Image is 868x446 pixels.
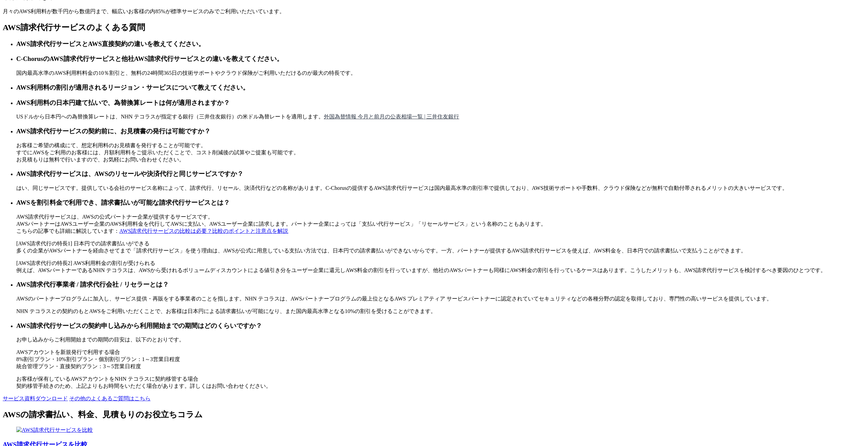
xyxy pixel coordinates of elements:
p: はい、同じサービスです。提供している会社のサービス名称によって、請求代行、リセール、決済代行などの名称があります。C‑Chorusの提供するAWS請求代行サービスは国内最高水準の割引率で提供して... [16,185,865,192]
span: お客様が保有しているAWSアカウントをNHN テコラスに契約移管する場合 [16,376,198,382]
h3: AWS請求代行サービスの契約前に、お見積書の発行は可能ですか？ [16,127,865,136]
p: 例えば、AWSパートナーであるNHN テコラスは、AWSから受けれるボリュームディスカウントによる値引き分をユーザー企業に還元しAWS料金の割引を行っていますが、他社のAWSパートナーも同様にA... [16,260,865,274]
img: AWS請求代行サービスを比較 [16,427,93,434]
span: [AWS請求代行の特長2] AWS利用料金の割引が受けられる [16,260,155,266]
p: AWSのパートナープログラムに加入し、サービス提供・再販をする事業者のことを指します。NHN テコラスは、AWSパートナープログラムの最上位となるAWS プレミアティア サービスパートナーに認定... [16,295,865,303]
h3: C‑ChorusのAWS請求代行サービスと他社AWS請求代行サービスとの違いを教えてください。 [16,54,865,63]
h3: AWS請求代行サービスの契約申し込みから利用開始までの期間はどのくらいですか？ [16,321,865,330]
a: サービス資料ダウンロード [3,396,68,401]
p: NHN テコラスとの契約のもとAWSをご利用いただくことで、お客様は日本円による請求書払いが可能になり、また国内最高水準となる10%の割引を受けることができます。 [16,308,865,315]
span: [AWS請求代行の特長1] 日本円での請求書払いができる [16,241,150,246]
p: 契約移管手続きのため、上記よりもお時間をいただく場合があります。詳しくはお問い合わせください。 [16,376,865,390]
p: 多くの企業がAWSパートナーを経由させてまで「請求代行サービス」を使う理由は、AWSが公式に用意している支払い方法では、日本円での請求書払いができないからです。一方、パートナーが提供するAWS請... [16,240,865,254]
h2: AWS請求代行サービスのよくある質問 [3,22,865,33]
h3: AWS利用料の割引が適用されるリージョン・サービスについて教えてください。 [16,83,865,92]
p: 月々のAWS利用料が数千円から数億円まで、幅広いお客様の内85%が標準サービスのみでご利用いただいています。 [3,8,865,15]
h3: AWSを割引料金で利用でき、請求書払いが可能な請求代行サービスとは？ [16,198,865,207]
a: その他のよくあるご質問はこちら [69,396,151,401]
p: お申し込みからご利用開始までの期間の目安は、以下のとおりです。 [16,336,865,343]
a: AWS請求代行サービスの比較は必要？比較のポイントと注意点を解説 [119,228,288,234]
p: お客様ご希望の構成にて、想定利用料のお見積書を発行することが可能です。 すでにAWSをご利用のお客様には、月額利用料をご提示いただくことで、コスト削減後の試算やご提案も可能です。 お見積もりは無... [16,142,865,163]
span: AWSアカウントを新規発行で利用する場合 [16,349,120,355]
h3: AWS利用料の日本円建て払いで、為替換算レートは何が適用されますか？ [16,98,865,107]
p: 国内最高水準のAWS利用料料金の10％割引と、無料の24時間365日の技術サポートやクラウド保険がご利用いただけるのが最大の特長です。 [16,70,865,77]
p: AWS請求代行サービスは、AWSの公式パートナー企業が提供するサービスです。 AWSパートナーはAWSユーザー企業のAWS利用料金を代行してAWSに支払い、AWSユーザー企業に請求します。パート... [16,214,865,235]
p: USドルから日本円への為替換算レートは、NHN テコラスが指定する銀行（三井住友銀行）の米ドル為替レートを適用します。 [16,113,865,120]
p: 8%割引プラン・10%割引プラン・個別割引プラン：1～3営業日程度 統合管理プラン・直接契約プラン：3～5営業日程度 [16,349,865,370]
a: 外国為替情報 今月と前月の公表相場一覧 | 三井住友銀行 [324,114,459,119]
h3: AWS請求代行事業者 / 請求代行会社 / リセラーとは？ [16,280,865,289]
h3: AWS請求代行サービスとAWS直接契約の違いを教えてください。 [16,40,865,48]
h2: AWSの請求書払い、料金、見積もりのお役立ちコラム [3,409,865,420]
h3: AWS請求代行サービスは、AWSのリセールや決済代行と同じサービスですか？ [16,170,865,178]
